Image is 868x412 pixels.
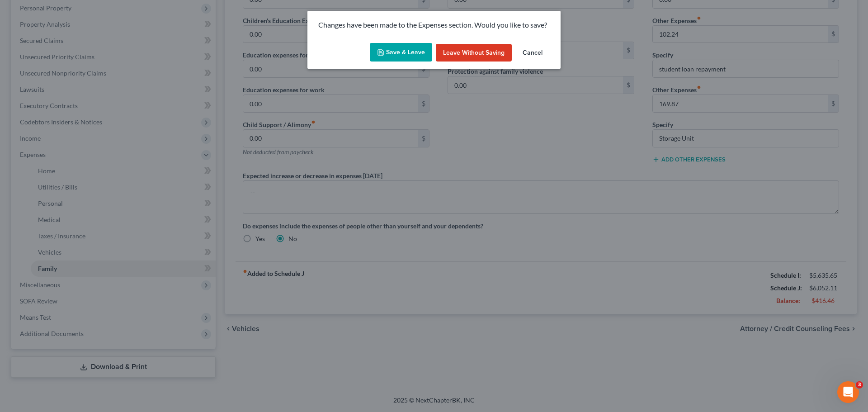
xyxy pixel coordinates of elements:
[515,44,550,62] button: Cancel
[436,44,512,62] button: Leave without Saving
[370,43,432,62] button: Save & Leave
[318,20,550,30] p: Changes have been made to the Expenses section. Would you like to save?
[837,381,859,403] iframe: Intercom live chat
[856,381,863,388] span: 3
